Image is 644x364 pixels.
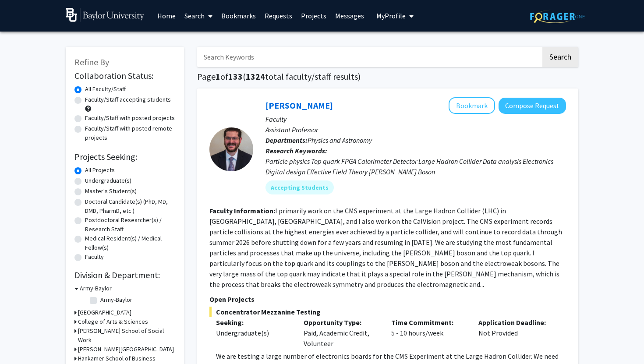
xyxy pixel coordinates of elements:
[530,10,585,23] img: ForagerOne Logo
[265,100,333,111] a: [PERSON_NAME]
[391,317,466,328] p: Time Commitment:
[78,326,175,345] h3: [PERSON_NAME] School of Social Work
[209,307,566,317] span: Concentrator Mezzanine Testing
[265,136,308,145] b: Departments:
[100,295,132,304] label: Army-Baylor
[542,47,578,67] button: Search
[85,176,131,185] label: Undergraduate(s)
[78,354,156,363] h3: Hankamer School of Business
[385,317,472,349] div: 5 - 10 hours/week
[265,114,566,124] p: Faculty
[85,252,104,262] label: Faculty
[85,234,175,252] label: Medical Resident(s) / Medical Fellow(s)
[85,113,175,123] label: Faculty/Staff with posted projects
[209,206,562,289] fg-read-more: I primarily work on the CMS experiment at the Large Hadron Collider (LHC) in [GEOGRAPHIC_DATA], [...
[180,0,217,31] a: Search
[78,345,174,354] h3: [PERSON_NAME][GEOGRAPHIC_DATA]
[197,47,541,67] input: Search Keywords
[66,8,144,22] img: Baylor University Logo
[80,284,112,293] h3: Army-Baylor
[74,71,175,81] h2: Collaboration Status:
[78,308,131,317] h3: [GEOGRAPHIC_DATA]
[209,206,275,215] b: Faculty Information:
[85,216,175,234] label: Postdoctoral Researcher(s) / Research Staff
[308,136,372,145] span: Physics and Astronomy
[265,180,334,194] mat-chip: Accepting Students
[85,187,137,196] label: Master's Student(s)
[478,317,553,328] p: Application Deadline:
[246,71,265,82] span: 1324
[265,124,566,135] p: Assistant Professor
[216,317,290,328] p: Seeking:
[217,0,260,31] a: Bookmarks
[85,85,126,94] label: All Faculty/Staff
[74,270,175,280] h2: Division & Department:
[260,0,297,31] a: Requests
[7,325,37,357] iframe: Chat
[376,11,406,20] span: My Profile
[209,294,566,304] p: Open Projects
[85,124,175,142] label: Faculty/Staff with posted remote projects
[265,156,566,177] div: Particle physics Top quark FPGA Calorimeter Detector Large Hadron Collider Data analysis Electron...
[216,71,220,82] span: 1
[74,57,109,67] span: Refine By
[265,146,327,155] b: Research Keywords:
[228,71,243,82] span: 133
[297,0,331,31] a: Projects
[216,328,290,338] div: Undergraduate(s)
[74,152,175,162] h2: Projects Seeking:
[85,166,115,175] label: All Projects
[449,97,495,114] button: Add Jon Wilson to Bookmarks
[197,71,578,82] h1: Page of ( total faculty/staff results)
[78,317,148,326] h3: College of Arts & Sciences
[85,95,171,104] label: Faculty/Staff accepting students
[331,0,368,31] a: Messages
[304,317,378,328] p: Opportunity Type:
[85,197,175,216] label: Doctoral Candidate(s) (PhD, MD, DMD, PharmD, etc.)
[499,98,566,114] button: Compose Request to Jon Wilson
[153,0,180,31] a: Home
[297,317,385,349] div: Paid, Academic Credit, Volunteer
[472,317,559,349] div: Not Provided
